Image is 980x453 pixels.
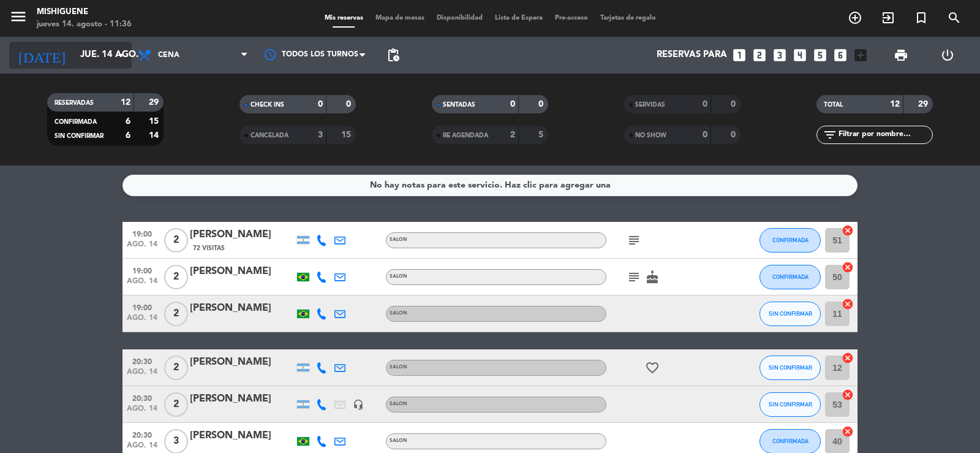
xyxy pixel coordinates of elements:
[251,132,288,139] span: CANCELADA
[832,47,848,63] i: looks_6
[772,237,809,243] span: CONFIRMADA
[842,298,854,310] i: cancel
[657,50,727,61] span: Reservas para
[842,261,854,273] i: cancel
[842,425,854,438] i: cancel
[824,102,843,108] span: TOTAL
[126,131,130,140] strong: 6
[390,311,407,316] span: SALON
[443,102,475,108] span: SENTADAS
[772,47,788,63] i: looks_3
[390,237,407,242] span: SALON
[251,102,284,108] span: CHECK INS
[538,131,546,139] strong: 5
[127,277,157,291] span: ago. 14
[538,100,546,108] strong: 0
[341,131,353,139] strong: 15
[769,310,812,317] span: SIN CONFIRMAR
[759,265,821,289] button: CONFIRMADA
[947,10,962,25] i: search
[894,48,908,63] span: print
[9,7,28,26] i: menu
[164,228,188,253] span: 2
[842,352,854,364] i: cancel
[318,131,323,139] strong: 3
[752,47,767,63] i: looks_two
[842,224,854,237] i: cancel
[127,263,157,277] span: 19:00
[853,47,869,63] i: add_box
[731,100,738,108] strong: 0
[127,354,157,368] span: 20:30
[823,128,837,142] i: filter_list
[55,133,104,139] span: SIN CONFIRMAR
[369,15,431,21] span: Mapa de mesas
[443,132,488,139] span: RE AGENDADA
[390,365,407,370] span: SALON
[731,131,738,139] strong: 0
[346,100,353,108] strong: 0
[772,273,809,280] span: CONFIRMADA
[914,10,929,25] i: turned_in_not
[9,42,74,69] i: [DATE]
[149,131,161,140] strong: 14
[190,264,294,280] div: [PERSON_NAME]
[759,302,821,326] button: SIN CONFIRMAR
[769,401,812,408] span: SIN CONFIRMAR
[627,233,641,248] i: subject
[386,48,401,63] span: pending_actions
[881,10,895,25] i: exit_to_app
[510,100,515,108] strong: 0
[353,399,364,410] i: headset_mic
[594,15,662,21] span: Tarjetas de regalo
[842,389,854,401] i: cancel
[127,427,157,441] span: 20:30
[127,405,157,419] span: ago. 14
[37,6,132,18] div: Mishiguene
[837,128,932,142] input: Filtrar por nombre...
[164,265,188,289] span: 2
[627,270,641,284] i: subject
[158,51,179,59] span: Cena
[9,7,28,30] button: menu
[37,18,132,31] div: jueves 14. agosto - 11:36
[635,102,665,108] span: SERVIDAS
[759,228,821,253] button: CONFIRMADA
[190,300,294,316] div: [PERSON_NAME]
[164,356,188,380] span: 2
[164,392,188,417] span: 2
[940,48,955,63] i: power_settings_new
[848,10,862,25] i: add_circle_outline
[924,37,971,74] div: LOG OUT
[759,356,821,380] button: SIN CONFIRMAR
[370,178,611,192] div: No hay notas para este servicio. Haz clic para agregar una
[918,100,930,108] strong: 29
[812,47,828,63] i: looks_5
[114,48,129,63] i: arrow_drop_down
[759,392,821,417] button: SIN CONFIRMAR
[190,354,294,370] div: [PERSON_NAME]
[127,300,157,314] span: 19:00
[769,364,812,371] span: SIN CONFIRMAR
[190,227,294,243] div: [PERSON_NAME]
[390,438,407,443] span: SALON
[431,15,489,21] span: Disponibilidad
[792,47,808,63] i: looks_4
[703,131,707,139] strong: 0
[193,243,225,253] span: 72 Visitas
[121,98,130,107] strong: 12
[127,314,157,328] span: ago. 14
[149,117,161,126] strong: 15
[510,131,515,139] strong: 2
[703,100,707,108] strong: 0
[164,302,188,326] span: 2
[190,391,294,407] div: [PERSON_NAME]
[127,368,157,382] span: ago. 14
[390,402,407,406] span: SALON
[127,390,157,405] span: 20:30
[390,274,407,279] span: SALON
[55,100,94,106] span: RESERVADAS
[126,117,130,126] strong: 6
[489,15,549,21] span: Lista de Espera
[318,15,369,21] span: Mis reservas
